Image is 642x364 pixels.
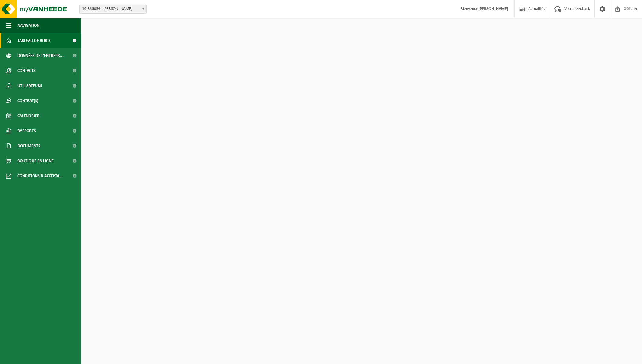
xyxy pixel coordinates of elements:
span: Documents [17,138,40,153]
span: 10-886034 - ROSIER - MOUSTIER [80,5,146,13]
strong: [PERSON_NAME] [478,7,508,11]
span: Tableau de bord [17,33,50,48]
span: Données de l'entrepr... [17,48,64,63]
span: Boutique en ligne [17,153,54,168]
span: Contrat(s) [17,93,38,108]
span: Rapports [17,123,36,138]
span: Contacts [17,63,36,78]
span: Calendrier [17,108,39,123]
span: Utilisateurs [17,78,42,93]
span: Conditions d'accepta... [17,168,63,184]
span: Navigation [17,18,39,33]
span: 10-886034 - ROSIER - MOUSTIER [79,5,147,14]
